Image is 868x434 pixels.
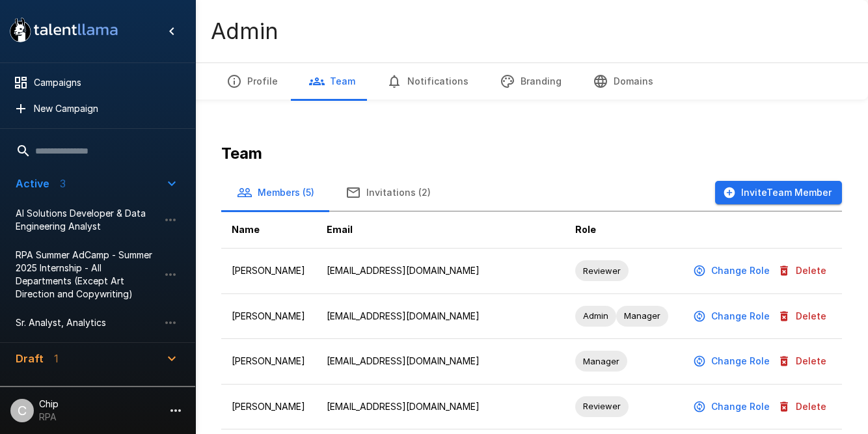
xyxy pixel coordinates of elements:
button: Delete [775,349,832,373]
button: Domains [577,63,669,100]
td: [EMAIL_ADDRESS][DOMAIN_NAME] [316,339,565,385]
th: Email [316,211,565,249]
button: Change Role [690,305,775,329]
button: Change Role [690,395,775,419]
button: Delete [775,259,832,283]
span: Reviewer [575,265,629,277]
span: Reviewer [575,400,629,413]
td: [EMAIL_ADDRESS][DOMAIN_NAME] [316,293,565,339]
button: Change Role [690,349,775,373]
td: [PERSON_NAME] [221,339,316,385]
button: Profile [211,63,293,100]
button: Invitations (2) [330,174,446,211]
td: [PERSON_NAME] [221,384,316,429]
h5: Team [221,143,842,164]
button: Notifications [371,63,484,100]
span: Manager [616,310,668,322]
span: Admin [575,310,616,322]
button: Change Role [690,259,775,283]
button: Delete [775,395,832,419]
span: Manager [575,355,627,368]
button: InviteTeam Member [715,181,842,205]
td: [EMAIL_ADDRESS][DOMAIN_NAME] [316,249,565,294]
button: Branding [484,63,577,100]
td: [EMAIL_ADDRESS][DOMAIN_NAME] [316,384,565,429]
h4: Admin [211,18,278,45]
button: Team [293,63,371,100]
button: Delete [775,305,832,329]
th: Name [221,211,316,249]
td: [PERSON_NAME] [221,293,316,339]
button: Members (5) [221,174,330,211]
td: [PERSON_NAME] [221,249,316,294]
th: Role [565,211,679,249]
